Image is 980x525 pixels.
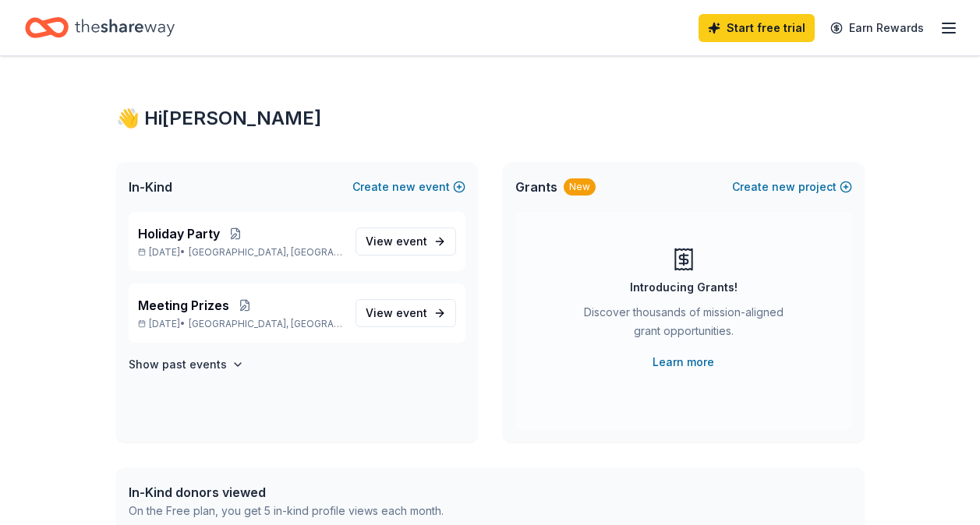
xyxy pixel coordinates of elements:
span: Grants [515,178,557,196]
div: 👋 Hi [PERSON_NAME] [116,106,865,131]
a: View event [356,299,456,327]
span: Holiday Party [138,224,220,243]
span: View [366,304,427,322]
button: Createnewevent [352,178,465,196]
span: new [772,178,795,196]
a: View event [356,227,456,255]
div: Discover thousands of mission-aligned grant opportunities. [578,303,790,347]
div: Introducing Grants! [630,278,738,297]
a: Learn more [653,353,714,372]
span: event [396,234,427,248]
span: new [392,178,416,196]
button: Show past events [129,355,244,374]
span: event [396,306,427,319]
a: Earn Rewards [821,14,933,42]
button: Createnewproject [732,178,852,196]
div: In-Kind donors viewed [129,483,444,502]
div: On the Free plan, you get 5 in-kind profile views each month. [129,502,444,520]
span: In-Kind [129,178,172,196]
span: Meeting Prizes [138,296,229,315]
span: [GEOGRAPHIC_DATA], [GEOGRAPHIC_DATA] [189,318,342,330]
a: Start free trial [699,14,815,42]
div: New [564,178,596,196]
a: Home [25,9,175,46]
p: [DATE] • [138,246,343,259]
span: [GEOGRAPHIC_DATA], [GEOGRAPHIC_DATA] [189,246,342,259]
h4: Show past events [129,355,227,374]
span: View [366,232,427,251]
p: [DATE] • [138,318,343,330]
